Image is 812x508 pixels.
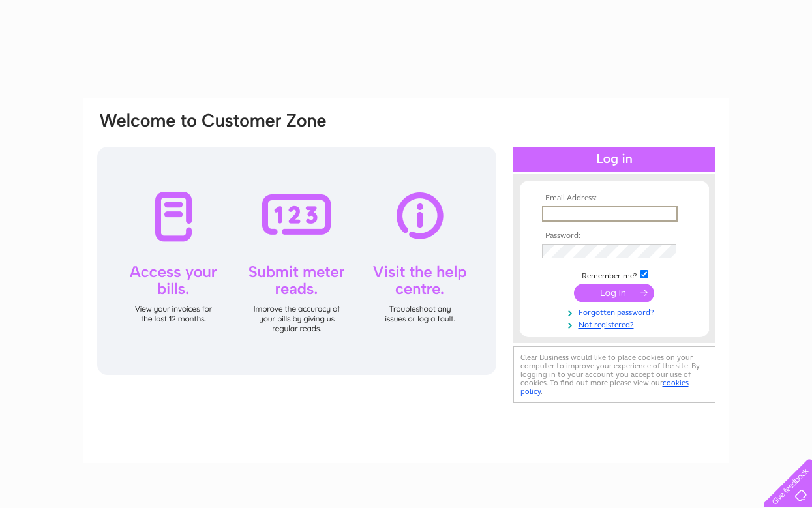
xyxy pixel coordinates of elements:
[539,268,690,281] td: Remember me?
[539,194,690,203] th: Email Address:
[520,378,689,396] a: cookies policy
[542,305,690,318] a: Forgotten password?
[513,346,715,403] div: Clear Business would like to place cookies on your computer to improve your experience of the sit...
[574,284,654,302] input: Submit
[539,232,690,241] th: Password:
[542,318,690,330] a: Not registered?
